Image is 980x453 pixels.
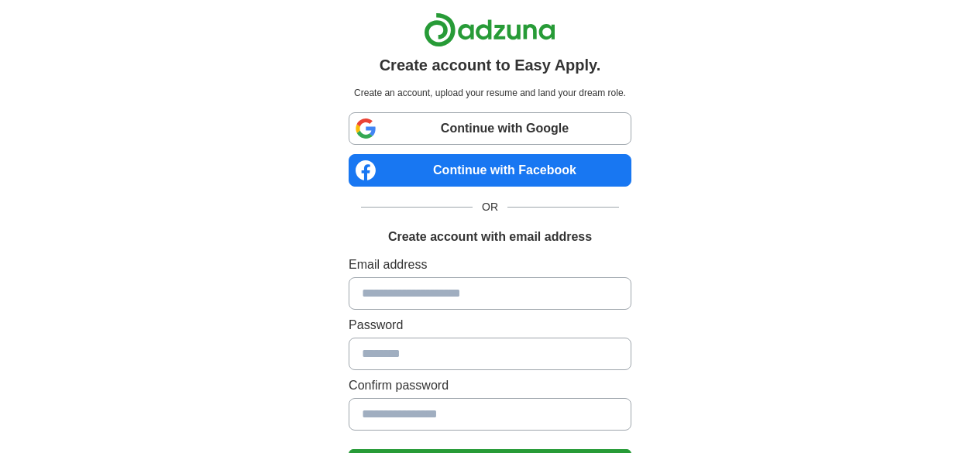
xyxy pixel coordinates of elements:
[352,86,628,100] p: Create an account, upload your resume and land your dream role.
[349,112,631,145] a: Continue with Google
[473,199,507,215] span: OR
[424,12,555,47] img: Adzuna logo
[349,316,631,335] label: Password
[349,256,631,274] label: Email address
[349,154,631,187] a: Continue with Facebook
[349,376,631,395] label: Confirm password
[380,53,601,77] h1: Create account to Easy Apply.
[388,228,592,246] h1: Create account with email address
